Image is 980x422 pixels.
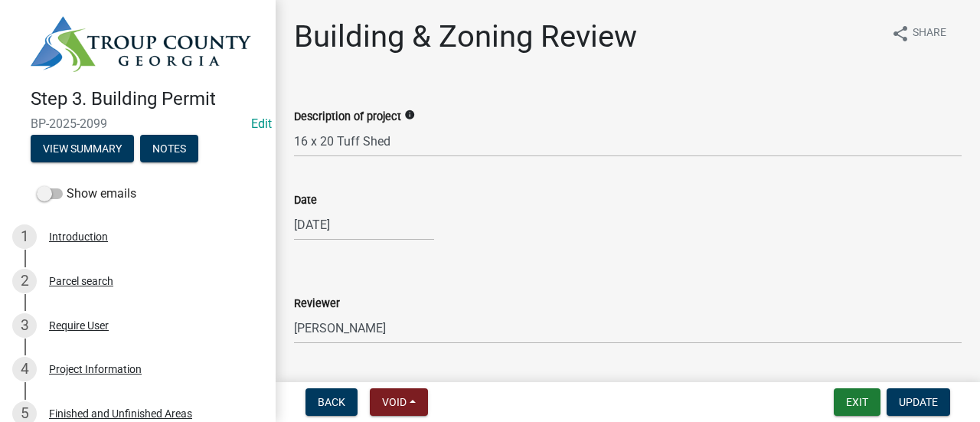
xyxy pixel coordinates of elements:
div: 2 [12,269,37,293]
h4: Step 3. Building Permit [31,88,263,110]
button: Update [887,388,950,416]
span: Void [382,396,407,408]
div: 3 [12,313,37,338]
img: Troup County, Georgia [31,16,251,72]
div: Introduction [49,231,108,242]
button: Back [305,388,358,416]
div: 4 [12,357,37,381]
span: Share [913,25,946,43]
div: Require User [49,320,109,331]
wm-modal-confirm: Edit Application Number [251,116,272,131]
button: shareShare [879,18,959,48]
label: Reviewer [294,299,340,309]
i: info [404,110,415,120]
div: Parcel search [49,276,113,286]
wm-modal-confirm: Summary [31,143,134,155]
button: View Summary [31,135,134,162]
i: share [891,25,910,43]
div: 1 [12,224,37,249]
label: Show emails [37,185,136,203]
wm-modal-confirm: Notes [140,143,198,155]
label: Description of project [294,112,401,123]
button: Void [370,388,428,416]
input: mm/dd/yyyy [294,209,434,240]
button: Exit [834,388,880,416]
button: Notes [140,135,198,162]
span: BP-2025-2099 [31,116,245,131]
span: Back [318,396,345,408]
div: Project Information [49,364,142,375]
div: Finished and Unfinished Areas [49,408,192,419]
span: Update [899,396,938,408]
label: Date [294,195,317,206]
h1: Building & Zoning Review [294,18,637,55]
a: Edit [251,116,272,131]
